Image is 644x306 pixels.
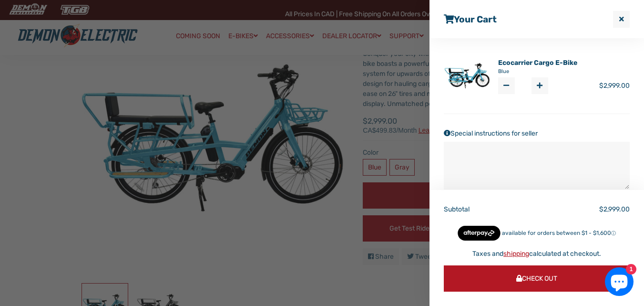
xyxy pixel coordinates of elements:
[599,82,630,90] span: $2,999.00
[444,249,630,259] p: Taxes and calculated at checkout.
[444,204,537,214] p: Subtotal
[444,128,630,138] label: Special instructions for seller
[444,14,497,25] a: Your cart
[532,77,548,94] button: Increase item quantity by one
[498,77,515,94] button: Reduce item quantity by one
[444,265,630,292] button: Check Out
[516,274,557,283] span: Check Out
[444,53,491,99] img: Ecocarrier Cargo E-Bike
[602,267,636,298] inbox-online-store-chat: Shopify online store chat
[498,58,577,68] a: Ecocarrier Cargo E-Bike
[537,204,630,214] p: $2,999.00
[498,77,548,94] input: quantity
[498,68,630,76] span: Blue
[503,250,529,258] a: shipping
